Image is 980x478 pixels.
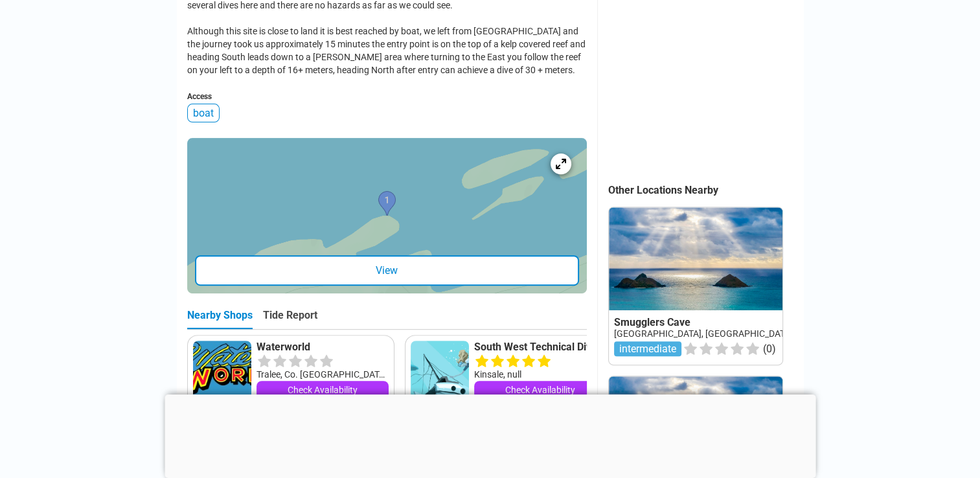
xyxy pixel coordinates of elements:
[187,309,253,329] div: Nearby Shops
[195,255,579,286] div: View
[187,104,220,122] div: boat
[474,368,606,381] div: Kinsale, null
[411,341,469,399] img: South West Technical Diving
[193,341,251,399] img: Waterworld
[256,341,389,354] a: Waterworld
[256,381,389,399] a: Check Availability
[474,341,606,354] a: South West Technical Diving
[187,138,587,293] a: entry mapView
[263,309,317,329] div: Tide Report
[256,368,389,381] div: Tralee, Co. [GEOGRAPHIC_DATA], null
[165,394,815,475] iframe: Advertisement
[608,184,804,196] div: Other Locations Nearby
[187,92,587,101] div: Access
[474,381,606,399] a: Check Availability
